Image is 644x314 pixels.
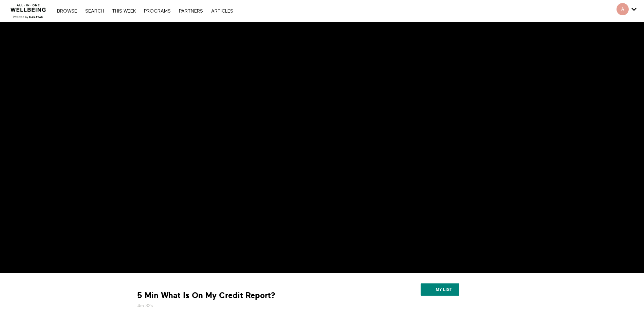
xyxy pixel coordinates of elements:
nav: Primary [54,7,236,14]
a: THIS WEEK [109,9,139,14]
a: Search [82,9,107,14]
a: PARTNERS [176,9,206,14]
a: ARTICLES [208,9,237,14]
a: Browse [54,9,80,14]
strong: 5 Min What Is On My Credit Report? [137,290,275,301]
h5: 4m 32s [137,302,365,309]
a: PROGRAMS [141,9,174,14]
button: My list [421,283,459,296]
